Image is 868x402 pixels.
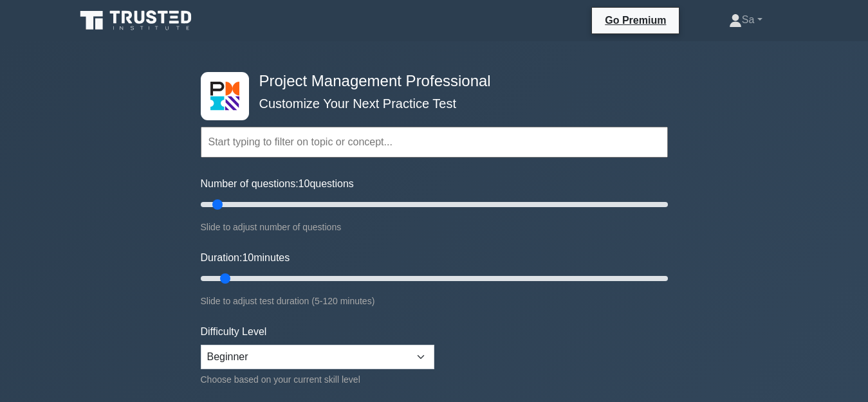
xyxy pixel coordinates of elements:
input: Start typing to filter on topic or concept... [201,127,668,158]
div: Choose based on your current skill level [201,372,434,387]
span: 10 [242,252,254,263]
label: Difficulty Level [201,324,267,340]
div: Slide to adjust number of questions [201,219,668,235]
label: Number of questions: questions [201,176,354,192]
h4: Project Management Professional [254,72,605,91]
a: Sa [698,7,793,33]
span: 10 [299,178,310,189]
div: Slide to adjust test duration (5-120 minutes) [201,293,668,309]
a: Go Premium [597,12,674,28]
label: Duration: minutes [201,250,290,266]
